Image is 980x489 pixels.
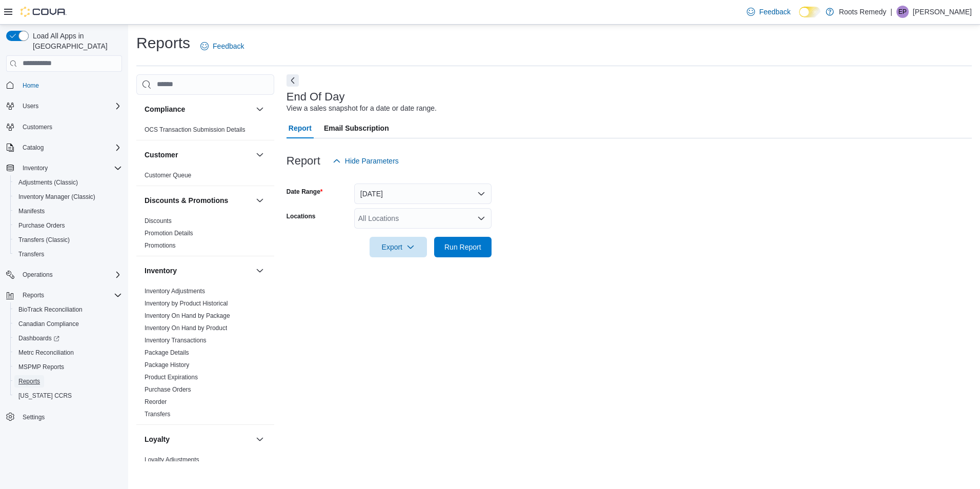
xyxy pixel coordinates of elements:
[18,100,43,112] button: Users
[145,266,177,276] h3: Inventory
[145,195,228,206] h3: Discounts & Promotions
[2,99,126,113] button: Users
[14,219,122,232] span: Purchase Orders
[145,374,198,381] a: Product Expirations
[23,123,52,131] span: Customers
[896,6,909,18] div: Eyisha Poole
[145,217,172,225] a: Discounts
[145,126,246,133] a: OCS Transaction Submission Details
[145,172,191,179] a: Customer Queue
[913,6,972,18] p: [PERSON_NAME]
[10,331,126,345] a: Dashboards
[145,230,193,237] a: Promotion Details
[21,7,67,17] img: Cova
[23,102,38,110] span: Users
[2,409,126,424] button: Settings
[145,171,191,179] span: Customer Queue
[18,320,79,328] span: Canadian Compliance
[145,324,227,332] span: Inventory On Hand by Product
[196,36,248,56] a: Feedback
[839,6,887,18] p: Roots Remedy
[145,398,167,406] span: Reorder
[145,104,185,114] h3: Compliance
[18,236,70,244] span: Transfers (Classic)
[14,234,122,246] span: Transfers (Classic)
[145,324,227,332] a: Inventory On Hand by Product
[899,6,907,18] span: EP
[18,334,59,342] span: Dashboards
[145,195,252,206] button: Discounts & Promotions
[18,141,122,154] span: Catalog
[14,219,69,232] a: Purchase Orders
[370,237,427,257] button: Export
[145,386,191,393] a: Purchase Orders
[145,229,193,237] span: Promotion Details
[14,375,44,388] a: Reports
[18,162,122,174] span: Inventory
[10,204,126,218] button: Manifests
[23,144,44,152] span: Catalog
[287,188,323,196] label: Date Range
[145,434,170,444] h3: Loyalty
[145,361,189,369] a: Package History
[136,33,190,53] h1: Reports
[14,390,76,402] a: [US_STATE] CCRS
[145,266,252,276] button: Inventory
[136,285,274,424] div: Inventory
[10,247,126,261] button: Transfers
[145,312,230,319] a: Inventory On Hand by Package
[136,169,274,186] div: Customer
[354,184,492,204] button: [DATE]
[136,454,274,482] div: Loyalty
[18,411,49,423] a: Settings
[18,141,48,154] button: Catalog
[18,120,122,133] span: Customers
[145,312,230,320] span: Inventory On Hand by Package
[18,269,57,281] button: Operations
[145,349,189,357] span: Package Details
[477,214,485,222] button: Open list of options
[254,149,266,161] button: Customer
[145,398,167,405] a: Reorder
[10,218,126,233] button: Purchase Orders
[145,242,176,249] a: Promotions
[329,151,403,171] button: Hide Parameters
[10,317,126,331] button: Canadian Compliance
[10,175,126,190] button: Adjustments (Classic)
[759,7,790,17] span: Feedback
[2,119,126,134] button: Customers
[14,375,122,388] span: Reports
[14,303,87,316] a: BioTrack Reconciliation
[14,332,122,344] span: Dashboards
[18,121,56,133] a: Customers
[18,269,122,281] span: Operations
[136,215,274,256] div: Discounts & Promotions
[254,433,266,445] button: Loyalty
[18,392,72,400] span: [US_STATE] CCRS
[18,363,64,371] span: MSPMP Reports
[145,288,205,295] a: Inventory Adjustments
[145,150,178,160] h3: Customer
[23,81,39,90] span: Home
[145,337,207,344] a: Inventory Transactions
[145,150,252,160] button: Customer
[14,191,99,203] a: Inventory Manager (Classic)
[145,241,176,250] span: Promotions
[10,190,126,204] button: Inventory Manager (Classic)
[444,242,481,252] span: Run Report
[799,7,821,17] input: Dark Mode
[254,194,266,207] button: Discounts & Promotions
[10,374,126,389] button: Reports
[14,176,122,189] span: Adjustments (Classic)
[743,2,794,22] a: Feedback
[18,250,44,258] span: Transfers
[287,212,316,220] label: Locations
[14,361,122,373] span: MSPMP Reports
[287,74,299,87] button: Next
[10,345,126,360] button: Metrc Reconciliation
[2,268,126,282] button: Operations
[23,164,48,172] span: Inventory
